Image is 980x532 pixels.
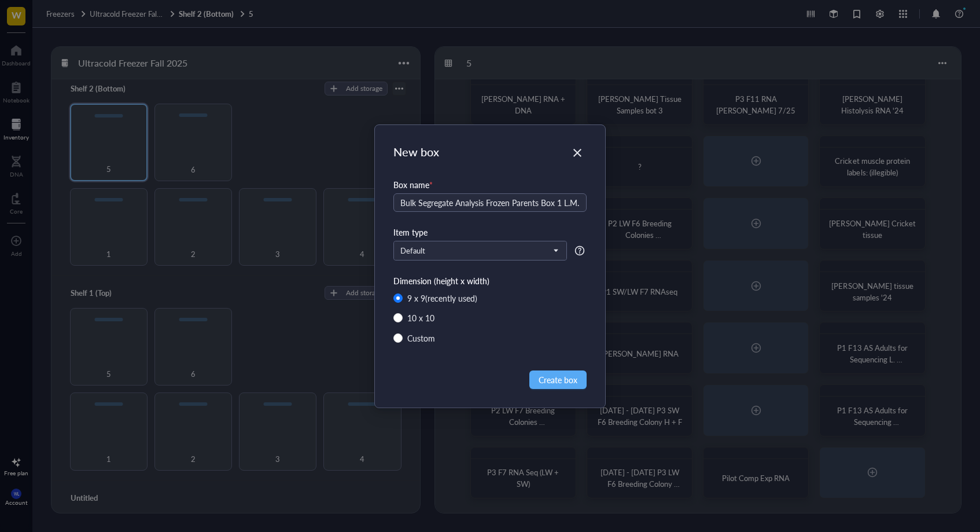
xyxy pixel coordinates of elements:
button: Close [568,144,587,162]
button: Create box [529,370,587,389]
input: e.g. DNA protein [393,193,587,212]
div: Item type [393,226,587,239]
div: 9 x 9 (recently used) [407,292,477,304]
div: Dimension (height x width) [393,274,587,287]
div: Custom [407,332,435,344]
span: Close [568,146,587,160]
div: New box [393,144,587,160]
span: Default [400,245,558,256]
div: 10 x 10 [407,311,434,324]
span: Create box [539,373,577,386]
div: Box name [393,178,587,191]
